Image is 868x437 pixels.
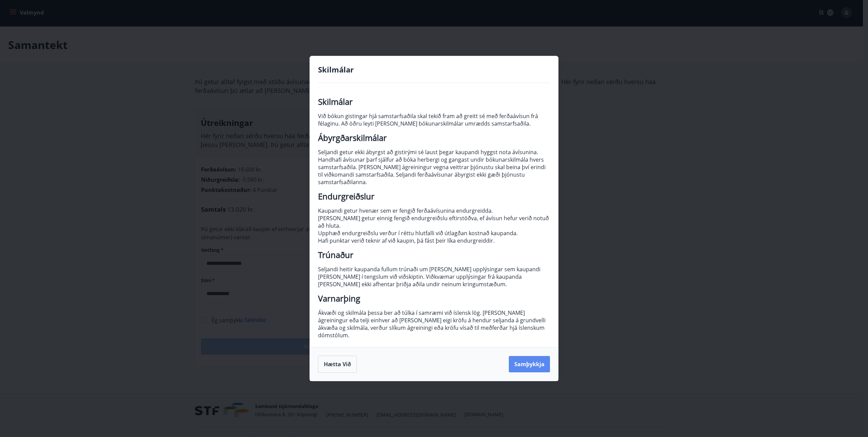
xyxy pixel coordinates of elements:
[318,237,550,244] p: Hafi punktar verið teknir af við kaupin, þá fást þeir líka endurgreiddir.
[318,148,550,186] p: Seljandi getur ekki ábyrgst að gistirými sé laust þegar kaupandi hyggst nota ávísunina. Handhafi ...
[318,64,550,75] h4: Skilmálar
[318,214,550,229] p: [PERSON_NAME] getur einnig fengið endurgreiðslu eftirstöðva, ef ávísun hefur verið notuð að hluta.
[318,207,550,214] p: Kaupandi getur hvenær sem er fengið ferðaávísunina endurgreidda.
[318,98,550,106] h2: Skilmálar
[318,134,550,142] h2: Ábyrgðarskilmálar
[318,229,550,237] p: Upphæð endurgreiðslu verður í réttu hlutfalli við útlagðan kostnað kaupanda.
[318,309,550,339] p: Ákvæði og skilmála þessa ber að túlka í samræmi við íslensk lög. [PERSON_NAME] ágreiningur eða te...
[318,193,550,200] h2: Endurgreiðslur
[318,251,550,259] h2: Trúnaður
[318,295,550,302] h2: Varnarþing
[318,265,550,288] p: Seljandi heitir kaupanda fullum trúnaði um [PERSON_NAME] upplýsingar sem kaupandi [PERSON_NAME] í...
[318,112,550,127] p: Við bókun gistingar hjá samstarfsaðila skal tekið fram að greitt sé með ferðaávísun frá félaginu....
[509,356,550,372] button: Samþykkja
[318,356,357,373] button: Hætta við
